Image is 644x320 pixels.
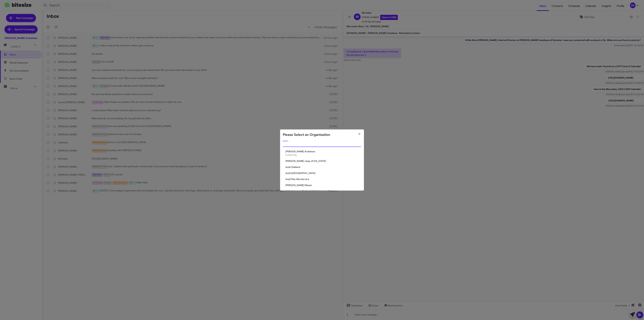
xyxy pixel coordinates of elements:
span: [PERSON_NAME] Jeep of [US_STATE] [285,159,361,163]
span: Current Org [285,154,297,156]
span: Audi Palo Alto Service [285,177,361,181]
span: Audi [GEOGRAPHIC_DATA] [285,171,361,175]
h2: Please Select an Organization [283,132,330,138]
span: [PERSON_NAME] Autohaus [285,150,361,153]
span: [PERSON_NAME] CDJR [PERSON_NAME] [285,190,361,193]
span: Audi Oakland [285,165,361,169]
span: [PERSON_NAME] Nissan [285,184,361,187]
